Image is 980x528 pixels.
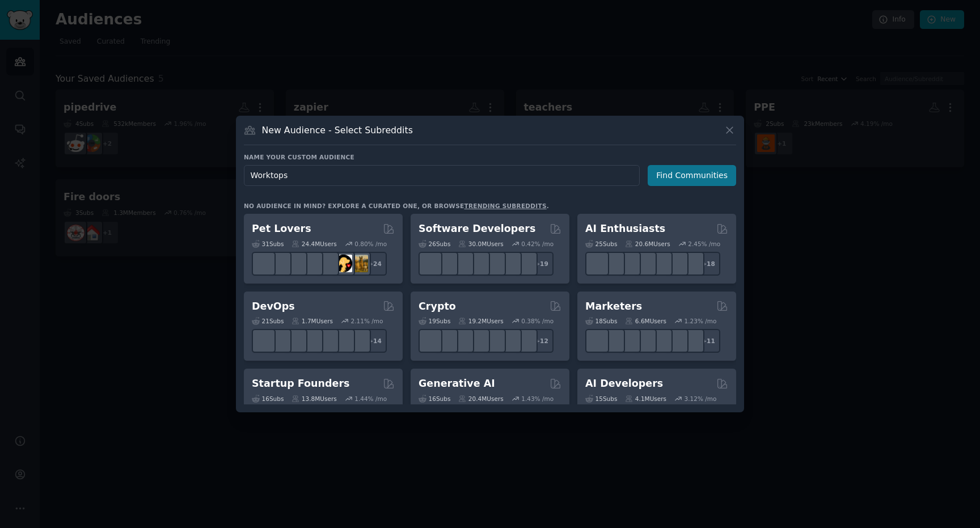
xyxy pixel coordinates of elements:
img: software [422,255,440,272]
img: AWS_Certified_Experts [271,332,289,350]
img: bigseo [605,332,622,350]
img: dogbreed [350,255,368,272]
div: + 12 [530,329,554,353]
img: herpetology [255,255,273,272]
div: 30.0M Users [458,240,503,248]
div: 21 Sub s [252,317,284,325]
div: + 19 [530,252,554,276]
img: csharp [438,255,455,272]
div: 0.80 % /mo [354,240,387,248]
img: reactnative [485,255,503,272]
div: + 24 [363,252,387,276]
img: ballpython [271,255,289,272]
div: 1.44 % /mo [354,395,387,403]
div: 16 Sub s [419,395,450,403]
div: + 18 [696,252,720,276]
input: Pick a short name, like "Digital Marketers" or "Movie-Goers" [244,165,640,186]
img: content_marketing [589,332,606,350]
div: 1.43 % /mo [521,395,554,403]
img: PetAdvice [335,255,352,272]
img: aws_cdk [335,332,352,350]
img: 0xPolygon [438,332,455,350]
div: 13.8M Users [292,395,336,403]
div: No audience in mind? Explore a curated one, or browse . [244,202,549,210]
div: 0.38 % /mo [521,317,554,325]
img: defiblockchain [485,332,503,350]
div: 26 Sub s [419,240,450,248]
h2: AI Enthusiasts [585,222,665,236]
button: Find Communities [648,165,736,186]
div: 20.4M Users [458,395,503,403]
div: 16 Sub s [252,395,284,403]
h2: Pet Lovers [252,222,311,236]
img: chatgpt_promptDesign [636,255,654,272]
img: turtle [303,255,320,272]
img: defi_ [517,332,535,350]
img: leopardgeckos [287,255,305,272]
img: elixir [517,255,535,272]
div: 0.42 % /mo [521,240,554,248]
h2: Crypto [419,299,456,314]
div: 24.4M Users [292,240,336,248]
h2: AI Developers [585,377,663,391]
img: cockatiel [319,255,336,272]
img: MarketingResearch [668,332,686,350]
div: 1.23 % /mo [685,317,717,325]
img: AskComputerScience [501,255,519,272]
img: ethstaker [454,332,471,350]
div: 15 Sub s [585,395,617,403]
h3: Name your custom audience [244,153,736,161]
div: 2.11 % /mo [351,317,383,325]
img: PlatformEngineers [350,332,368,350]
a: trending subreddits [464,202,546,209]
img: Emailmarketing [636,332,654,350]
h3: New Audience - Select Subreddits [262,124,413,136]
h2: Marketers [585,299,642,314]
h2: DevOps [252,299,295,314]
img: web3 [470,332,487,350]
div: 1.7M Users [292,317,333,325]
img: googleads [652,332,670,350]
div: 20.6M Users [625,240,670,248]
img: learnjavascript [454,255,471,272]
div: 4.1M Users [625,395,666,403]
img: DevOpsLinks [303,332,320,350]
div: 19 Sub s [419,317,450,325]
img: Docker_DevOps [287,332,305,350]
div: 25 Sub s [585,240,617,248]
img: AskMarketing [620,332,638,350]
img: OpenAIDev [668,255,686,272]
div: 3.12 % /mo [685,395,717,403]
img: azuredevops [255,332,273,350]
img: chatgpt_prompts_ [652,255,670,272]
div: 18 Sub s [585,317,617,325]
img: DeepSeek [605,255,622,272]
div: 31 Sub s [252,240,284,248]
img: OnlineMarketing [684,332,702,350]
img: ethfinance [422,332,440,350]
img: AItoolsCatalog [620,255,638,272]
h2: Startup Founders [252,377,349,391]
div: 6.6M Users [625,317,666,325]
img: CryptoNews [501,332,519,350]
img: iOSProgramming [470,255,487,272]
h2: Generative AI [419,377,495,391]
img: platformengineering [319,332,336,350]
div: + 11 [696,329,720,353]
div: 19.2M Users [458,317,503,325]
h2: Software Developers [419,222,535,236]
img: GoogleGeminiAI [589,255,606,272]
img: ArtificalIntelligence [684,255,702,272]
div: + 14 [363,329,387,353]
div: 2.45 % /mo [688,240,720,248]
